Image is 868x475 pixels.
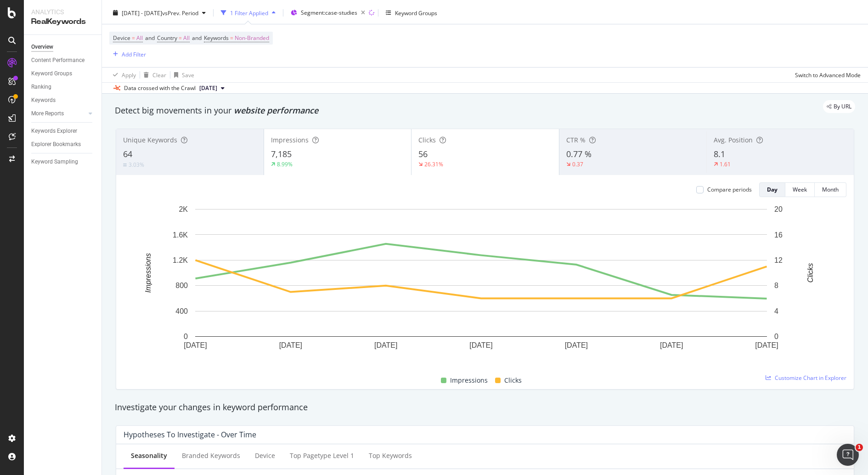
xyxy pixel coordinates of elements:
[123,164,127,166] img: Equal
[124,430,256,439] div: Hypotheses to Investigate - Over Time
[374,341,397,349] text: [DATE]
[255,451,275,460] div: Device
[774,282,778,289] text: 8
[123,148,132,159] span: 64
[395,9,437,17] div: Keyword Groups
[450,375,488,386] span: Impressions
[823,100,855,113] div: legacy label
[31,140,95,149] a: Explorer Bookmarks
[271,148,292,159] span: 7,185
[175,307,188,315] text: 400
[31,69,72,79] div: Keyword Groups
[469,341,492,349] text: [DATE]
[766,374,846,382] a: Customize Chart in Explorer
[182,71,194,79] div: Save
[660,341,683,349] text: [DATE]
[31,109,86,119] a: More Reports
[775,374,846,382] span: Customize Chart in Explorer
[122,71,136,79] div: Apply
[31,140,81,149] div: Explorer Bookmarks
[31,42,95,52] a: Overview
[152,71,166,79] div: Clear
[277,160,293,168] div: 8.99%
[31,56,95,65] a: Content Performance
[31,42,53,52] div: Overview
[793,186,807,193] div: Week
[173,231,188,238] text: 1.6K
[720,160,731,168] div: 1.61
[196,83,228,94] button: [DATE]
[124,84,196,92] div: Data crossed with the Crawl
[145,34,155,42] span: and
[424,160,443,168] div: 26.31%
[31,96,95,105] a: Keywords
[301,9,357,17] span: Segment: case-studies
[122,9,162,17] span: [DATE] - [DATE]
[162,9,198,17] span: vs Prev. Period
[179,205,188,213] text: 2K
[714,136,753,144] span: Avg. Position
[144,253,152,293] text: Impressions
[774,205,783,213] text: 20
[179,34,182,42] span: =
[287,6,369,20] button: Segment:case-studies
[182,451,240,460] div: Branded Keywords
[124,204,838,364] svg: A chart.
[129,161,144,169] div: 3.03%
[157,34,177,42] span: Country
[31,126,95,136] a: Keywords Explorer
[382,6,441,20] button: Keyword Groups
[566,148,592,159] span: 0.77 %
[785,182,815,197] button: Week
[774,231,783,238] text: 16
[175,282,188,289] text: 800
[192,34,202,42] span: and
[123,136,177,144] span: Unique Keywords
[290,451,354,460] div: Top pagetype Level 1
[707,186,752,193] div: Compare periods
[755,341,778,349] text: [DATE]
[109,49,146,60] button: Add Filter
[173,256,188,264] text: 1.2K
[204,34,229,42] span: Keywords
[759,182,785,197] button: Day
[504,375,522,386] span: Clicks
[418,148,428,159] span: 56
[31,7,94,17] div: Analytics
[230,34,233,42] span: =
[230,9,268,17] div: 1 Filter Applied
[31,157,95,167] a: Keyword Sampling
[199,84,217,92] span: 2025 Aug. 26th
[31,109,64,119] div: More Reports
[31,157,78,167] div: Keyword Sampling
[170,68,194,82] button: Save
[136,32,143,45] span: All
[806,263,814,283] text: Clicks
[572,160,583,168] div: 0.37
[31,82,95,92] a: Ranking
[369,451,412,460] div: Top Keywords
[183,32,190,45] span: All
[418,136,436,144] span: Clicks
[774,333,778,340] text: 0
[184,333,188,340] text: 0
[815,182,846,197] button: Month
[791,68,861,82] button: Switch to Advanced Mode
[217,6,279,20] button: 1 Filter Applied
[31,17,94,27] div: RealKeywords
[566,136,586,144] span: CTR %
[822,186,839,193] div: Month
[235,32,269,45] span: Non-Branded
[31,69,95,79] a: Keyword Groups
[31,96,56,105] div: Keywords
[31,56,85,65] div: Content Performance
[109,6,209,20] button: [DATE] - [DATE]vsPrev. Period
[565,341,588,349] text: [DATE]
[767,186,778,193] div: Day
[132,34,135,42] span: =
[31,126,77,136] div: Keywords Explorer
[131,451,167,460] div: Seasonality
[113,34,130,42] span: Device
[774,307,778,315] text: 4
